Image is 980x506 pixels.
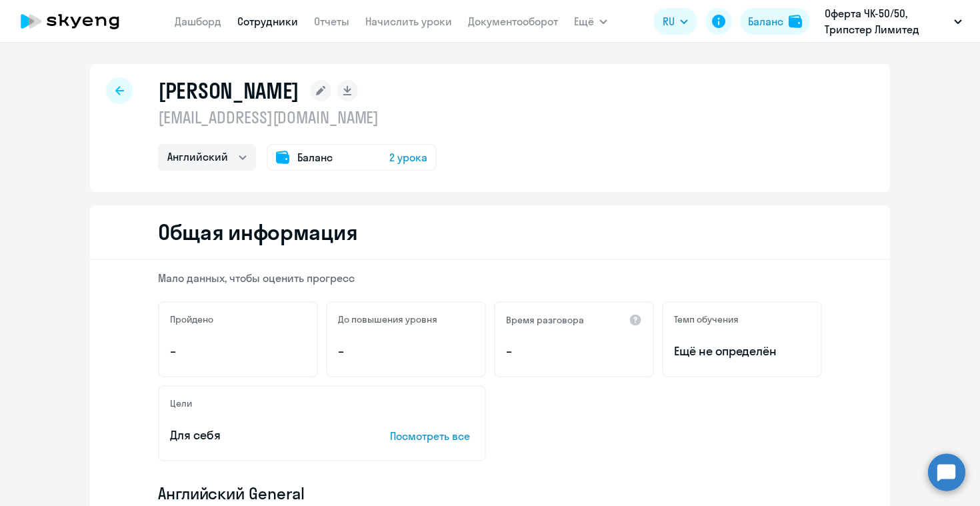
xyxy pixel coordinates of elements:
[389,149,427,165] span: 2 урока
[674,313,739,325] h5: Темп обучения
[789,15,802,28] img: balance
[468,15,558,28] a: Документооборот
[170,343,306,360] p: –
[158,219,357,245] h2: Общая информация
[175,15,221,28] a: Дашборд
[158,271,822,285] p: Мало данных, чтобы оценить прогресс
[170,427,349,444] p: Для себя
[170,397,192,409] h5: Цели
[338,343,474,360] p: –
[663,13,675,29] span: RU
[365,15,452,28] a: Начислить уроки
[338,313,437,325] h5: До повышения уровня
[170,313,213,325] h5: Пройдено
[740,8,810,35] button: Балансbalance
[574,8,607,35] button: Ещё
[158,77,299,104] h1: [PERSON_NAME]
[574,13,594,29] span: Ещё
[818,5,969,37] button: Оферта ЧК-50/50, Трипстер Лимитед
[158,107,437,128] p: [EMAIL_ADDRESS][DOMAIN_NAME]
[390,428,474,444] p: Посмотреть все
[653,8,697,35] button: RU
[748,13,783,29] div: Баланс
[506,314,584,326] h5: Время разговора
[825,5,949,37] p: Оферта ЧК-50/50, Трипстер Лимитед
[237,15,298,28] a: Сотрудники
[674,343,810,360] span: Ещё не определён
[158,483,305,504] span: Английский General
[314,15,349,28] a: Отчеты
[506,343,642,360] p: –
[297,149,333,165] span: Баланс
